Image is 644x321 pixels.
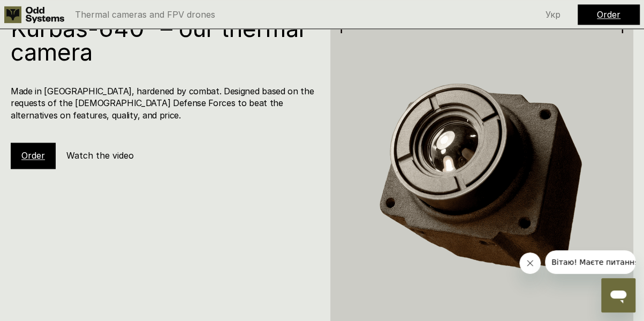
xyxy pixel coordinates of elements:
[11,17,314,64] h1: Kurbas-640ᵅ – our thermal camera
[11,85,314,121] h4: Made in [GEOGRAPHIC_DATA], hardened by combat. Designed based on the requests of the [DEMOGRAPHIC...
[545,10,560,19] p: Укр
[66,150,134,161] h5: Watch the video
[545,250,635,274] iframe: Message from company
[519,252,541,274] iframe: Close message
[6,8,98,16] span: Вітаю! Маєте питання?
[21,150,45,161] a: Order
[601,278,635,312] iframe: Button to launch messaging window
[597,9,620,20] a: Order
[75,10,215,19] p: Thermal cameras and FPV drones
